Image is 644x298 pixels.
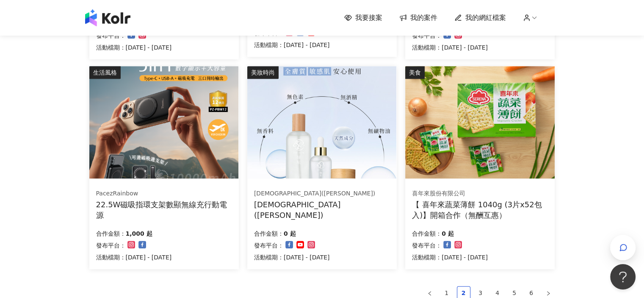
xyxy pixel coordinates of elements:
div: 生活風格 [89,66,121,79]
p: 活動檔期：[DATE] - [DATE] [254,40,330,50]
span: left [427,291,432,296]
div: [DEMOGRAPHIC_DATA]([PERSON_NAME]) [254,199,390,220]
p: 活動檔期：[DATE] - [DATE] [254,252,330,262]
img: 22.5W磁吸指環支架數顯無線充行動電源 [89,66,238,178]
p: 活動檔期：[DATE] - [DATE] [96,252,172,262]
div: 美妝時尚 [247,66,279,79]
span: 我的案件 [410,13,437,22]
img: logo [85,9,130,26]
p: 活動檔期：[DATE] - [DATE] [96,42,172,53]
p: 發布平台： [412,31,442,41]
p: 合作金額： [412,228,442,239]
p: 1,000 起 [126,228,152,239]
div: 【 喜年來蔬菜薄餅 1040g (3片x52包入)】開箱合作（無酬互惠） [412,199,548,220]
p: 活動檔期：[DATE] - [DATE] [412,42,488,53]
p: 發布平台： [254,240,284,251]
div: 喜年來股份有限公司 [412,189,547,198]
iframe: Help Scout Beacon - Open [610,264,636,290]
a: 我的案件 [399,13,437,22]
span: right [546,291,551,296]
div: PacezRainbow [96,189,232,198]
div: 22.5W磁吸指環支架數顯無線充行動電源 [96,199,232,220]
p: 合作金額： [254,228,284,239]
span: 我的網紅檔案 [465,13,506,22]
img: 極辰保濕保養系列 [247,66,396,178]
img: 喜年來蔬菜薄餅 1040g (3片x52包入 [405,66,554,178]
p: 發布平台： [96,240,126,251]
p: 0 起 [284,228,296,239]
p: 發布平台： [412,240,442,251]
a: 我的網紅檔案 [454,13,506,22]
a: 我要接案 [344,13,382,22]
p: 發布平台： [96,31,126,41]
span: 我要接案 [355,13,382,22]
div: [DEMOGRAPHIC_DATA]([PERSON_NAME]) [254,189,390,198]
div: 美食 [405,66,425,79]
p: 合作金額： [96,228,126,239]
p: 0 起 [442,228,454,239]
p: 活動檔期：[DATE] - [DATE] [412,252,488,262]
